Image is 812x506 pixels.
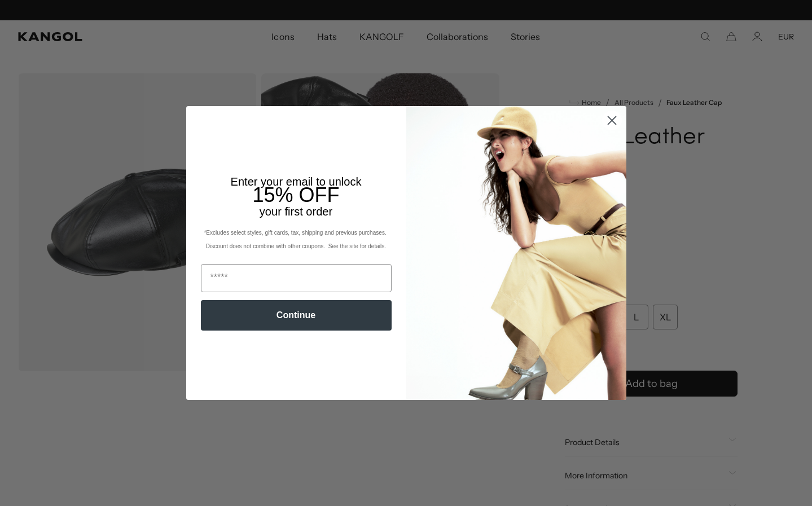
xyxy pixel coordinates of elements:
[260,205,332,218] span: your first order
[204,230,388,249] span: *Excludes select styles, gift cards, tax, shipping and previous purchases. Discount does not comb...
[602,111,622,130] button: Close dialog
[231,175,362,188] span: Enter your email to unlock
[201,264,392,292] input: Email
[406,106,626,399] img: 93be19ad-e773-4382-80b9-c9d740c9197f.jpeg
[252,183,339,206] span: 15% OFF
[201,300,392,331] button: Continue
